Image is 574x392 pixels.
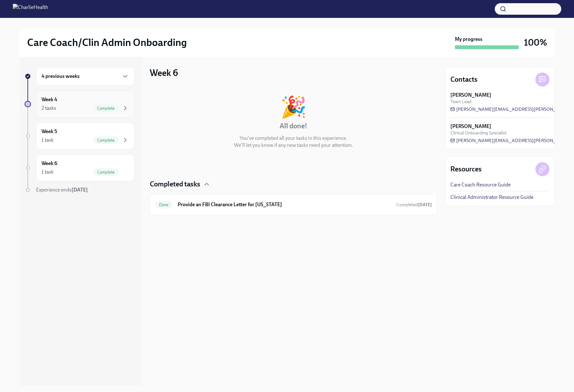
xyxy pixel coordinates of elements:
span: Completed [396,202,432,207]
span: Complete [93,138,119,143]
h6: Week 4 [42,96,57,103]
span: Team Lead [450,99,471,105]
h4: Completed tasks [150,179,200,189]
h4: Resources [450,164,482,174]
h6: 4 previous weeks [42,73,80,80]
strong: [DATE] [418,202,432,207]
h3: Week 6 [150,67,178,79]
h2: Care Coach/Clin Admin Onboarding [27,36,187,49]
a: Week 51 taskComplete [25,123,134,149]
div: 2 tasks [42,105,56,112]
span: Done [155,202,173,207]
strong: My progress [455,36,482,43]
span: Complete [93,170,119,175]
div: Completed tasks [150,179,437,189]
span: August 29th, 2025 11:02 [396,202,432,208]
h4: All done! [279,121,307,131]
strong: [PERSON_NAME] [450,123,491,130]
h6: Week 6 [42,160,57,167]
strong: [DATE] [72,187,88,193]
strong: [PERSON_NAME] [450,92,491,99]
div: 1 task [42,169,54,176]
img: CharlieHealth [13,4,48,14]
span: Experience ends [36,187,88,193]
h3: 100% [524,37,547,48]
h4: Contacts [450,75,478,84]
h6: Week 5 [42,128,57,135]
a: DoneProvide an FBI Clearance Letter for [US_STATE]Completed[DATE] [155,200,432,210]
p: You've completed all your tasks in this experience. [240,135,347,142]
a: Care Coach Resource Guide [450,181,511,188]
span: Complete [93,106,119,111]
div: 🎉 [280,96,307,117]
h6: Provide an FBI Clearance Letter for [US_STATE] [178,201,391,208]
a: Week 61 taskComplete [25,155,134,181]
a: Week 42 tasksComplete [25,91,134,117]
span: Clinical Onboarding Specialist [450,130,507,136]
div: 4 previous weeks [36,67,134,86]
a: Clinical Administrator Resource Guide [450,194,533,201]
p: We'll let you know if any new tasks need your attention. [234,142,353,149]
div: 1 task [42,137,54,144]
